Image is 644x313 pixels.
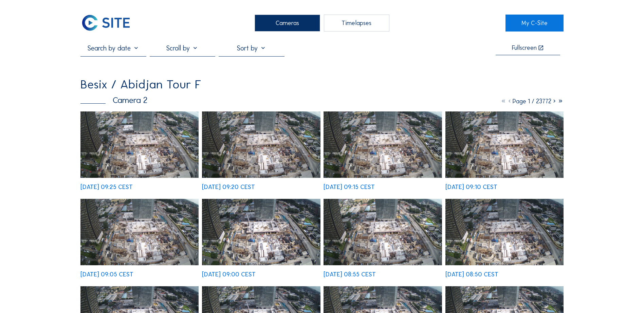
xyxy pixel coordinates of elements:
[202,271,256,277] div: [DATE] 09:00 CEST
[445,271,498,277] div: [DATE] 08:50 CEST
[80,96,147,104] div: Camera 2
[505,15,564,32] a: My C-Site
[80,271,133,277] div: [DATE] 09:05 CEST
[80,78,201,90] div: Besix / Abidjan Tour F
[445,111,564,178] img: image_53792348
[324,111,442,178] img: image_53792441
[324,271,376,277] div: [DATE] 08:55 CEST
[202,184,255,190] div: [DATE] 09:20 CEST
[80,44,146,52] input: Search by date 󰅀
[202,199,320,265] img: image_53791981
[513,98,551,105] span: Page 1 / 23772
[80,184,133,190] div: [DATE] 09:25 CEST
[512,45,537,51] div: Fullscreen
[255,15,320,32] div: Cameras
[80,15,131,32] img: C-SITE Logo
[80,111,199,178] img: image_53792800
[445,184,497,190] div: [DATE] 09:10 CEST
[324,199,442,265] img: image_53791901
[202,111,320,178] img: image_53792550
[80,199,199,265] img: image_53792093
[80,15,139,32] a: C-SITE Logo
[324,184,375,190] div: [DATE] 09:15 CEST
[324,15,389,32] div: Timelapses
[445,199,564,265] img: image_53791767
